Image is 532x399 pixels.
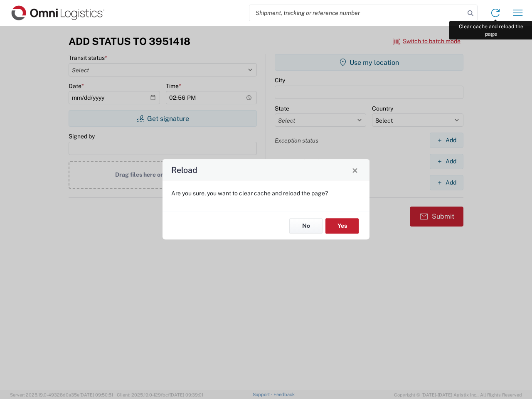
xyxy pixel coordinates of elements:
button: No [289,218,323,234]
p: Are you sure, you want to clear cache and reload the page? [171,190,361,197]
button: Close [349,164,361,176]
input: Shipment, tracking or reference number [249,5,465,21]
button: Yes [325,218,359,234]
h4: Reload [171,164,197,176]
